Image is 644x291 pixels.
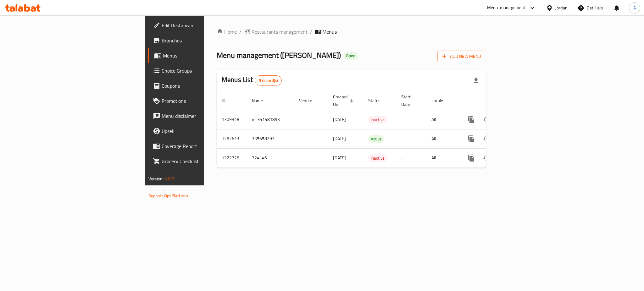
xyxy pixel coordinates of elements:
h2: Menus List [222,75,282,85]
span: Get support on: [148,185,177,194]
a: Menu disclaimer [148,108,253,124]
button: more [464,151,479,166]
a: Promotions [148,93,253,108]
span: Promotions [162,97,248,105]
span: [DATE] [333,115,346,124]
td: All [426,110,459,129]
span: Open [343,53,358,58]
td: 724146 [247,148,294,167]
span: Menu management ( [PERSON_NAME] ) [217,48,341,62]
th: Actions [459,91,529,110]
span: [DATE] [333,154,346,162]
span: Restaurants management [252,28,308,36]
span: Menus [163,52,248,59]
span: Active [368,135,384,143]
span: Version: [148,175,164,183]
td: 335658293 [247,129,294,148]
div: Export file [469,73,484,88]
span: 3 record(s) [255,78,282,84]
span: ID [222,97,234,104]
li: / [310,28,312,36]
span: Upsell [162,127,248,135]
button: Change Status [479,112,494,127]
td: - [396,129,426,148]
td: All [426,129,459,148]
button: more [464,131,479,146]
span: Menus [322,28,337,36]
td: - [396,148,426,167]
span: Grocery Checklist [162,157,248,165]
span: Created On [333,93,356,108]
td: All [426,148,459,167]
button: more [464,112,479,127]
span: Choice Groups [162,67,248,74]
span: Branches [162,37,248,44]
span: Locale [431,97,451,104]
a: Edit Restaurant [148,18,253,33]
span: Inactive [368,116,387,124]
span: Vendor [299,97,320,104]
div: Open [343,52,358,60]
span: Name [252,97,271,104]
span: Start Date [401,93,419,108]
a: Support.OpsPlatform [148,192,188,200]
td: nc 341481893 [247,110,294,129]
div: Jordan [555,4,568,11]
a: Restaurants management [244,28,308,36]
span: Menu disclaimer [162,112,248,120]
button: Add New Menu [437,51,486,62]
span: Edit Restaurant [162,22,248,29]
a: Coverage Report [148,139,253,154]
a: Upsell [148,124,253,139]
span: Inactive [368,155,387,162]
nav: breadcrumb [217,28,486,36]
div: Total records count [255,75,282,85]
span: [DATE] [333,135,346,143]
span: Coverage Report [162,142,248,150]
span: Add New Menu [442,52,481,60]
td: - [396,110,426,129]
table: enhanced table [217,91,529,168]
div: Menu-management [487,4,526,12]
span: Coupons [162,82,248,90]
a: Branches [148,33,253,48]
span: A [633,4,636,11]
a: Grocery Checklist [148,154,253,169]
a: Menus [148,48,253,63]
span: 1.0.0 [165,175,175,183]
a: Coupons [148,78,253,93]
span: Status [368,97,389,104]
a: Choice Groups [148,63,253,78]
button: Change Status [479,151,494,166]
